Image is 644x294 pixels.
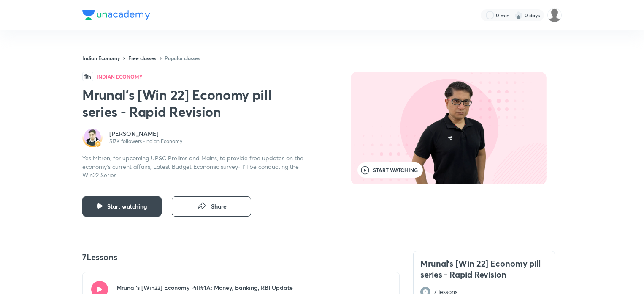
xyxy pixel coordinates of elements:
[82,72,93,81] span: हिn
[211,202,227,211] span: Share
[514,11,523,19] img: streak
[172,196,251,217] button: Share
[82,55,120,61] a: Indian Economy
[128,55,156,61] a: Free classes
[373,168,418,173] span: Start watching
[109,129,182,138] a: [PERSON_NAME]
[82,127,103,147] a: Avatarbadge
[420,258,548,280] h4: Mrunal’s [Win 22] Economy pill series - Rapid Revision
[165,55,200,61] a: Popular classes
[116,283,293,292] p: Mrunal's [Win22] Economy Pill#1A: Money, Banking, RBI Update
[107,202,147,211] span: Start watching
[547,8,562,22] img: Ajay kharadi
[82,196,162,217] button: Start watching
[95,141,101,147] img: badge
[84,129,101,146] img: Avatar
[97,74,143,79] h4: Indian Economy
[82,10,150,20] img: Company Logo
[82,251,400,264] p: 7 Lessons
[82,86,308,120] h2: Mrunal’s [Win 22] Economy pill series - Rapid Revision
[109,138,182,145] p: 517K followers • Indian Economy
[357,162,423,178] button: Start watching
[82,154,308,179] p: Yes Mitron, for upcoming UPSC Prelims and Mains, to provide free updates on the economy’s current...
[397,81,501,184] img: edu-image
